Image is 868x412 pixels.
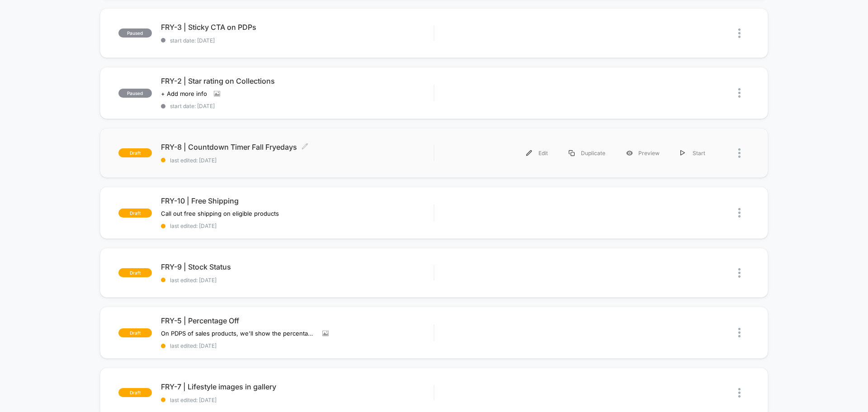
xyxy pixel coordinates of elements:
span: Call out free shipping on eligible products [161,210,279,217]
span: start date: [DATE] [161,103,434,109]
span: FRY-9 | Stock Status [161,262,434,271]
span: last edited: [DATE] [161,277,434,284]
span: start date: [DATE] [161,37,434,44]
span: draft [118,208,152,218]
img: close [738,328,741,337]
span: last edited: [DATE] [161,342,434,349]
span: FRY-2 | Star rating on Collections [161,76,434,85]
span: draft [118,388,152,397]
span: + Add more info [161,90,207,97]
span: paused [118,89,152,98]
span: FRY-3 | Sticky CTA on PDPs [161,23,434,32]
span: last edited: [DATE] [161,157,434,164]
img: menu [680,150,685,156]
span: FRY-10 | Free Shipping [161,196,434,205]
div: Preview [616,143,670,163]
img: close [738,208,741,218]
img: close [738,268,741,278]
span: FRY-8 | Countdown Timer Fall Fryedays [161,142,434,152]
span: draft [118,328,152,337]
span: last edited: [DATE] [161,397,434,403]
div: Duplicate [558,143,616,163]
span: draft [118,148,152,157]
span: FRY-7 | Lifestyle images in gallery [161,382,434,391]
img: close [738,88,741,98]
div: Start [670,143,716,163]
span: last edited: [DATE] [161,223,434,229]
span: On PDPS of sales products, we'll show the percentage off next to the strikethrough price [161,330,316,337]
img: close [738,388,741,398]
img: menu [569,150,575,156]
img: close [738,148,741,158]
span: FRY-5 | Percentage Off [161,316,434,325]
span: draft [118,268,152,277]
img: close [738,28,741,38]
div: Edit [516,143,558,163]
span: paused [118,28,152,38]
img: menu [526,150,532,156]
